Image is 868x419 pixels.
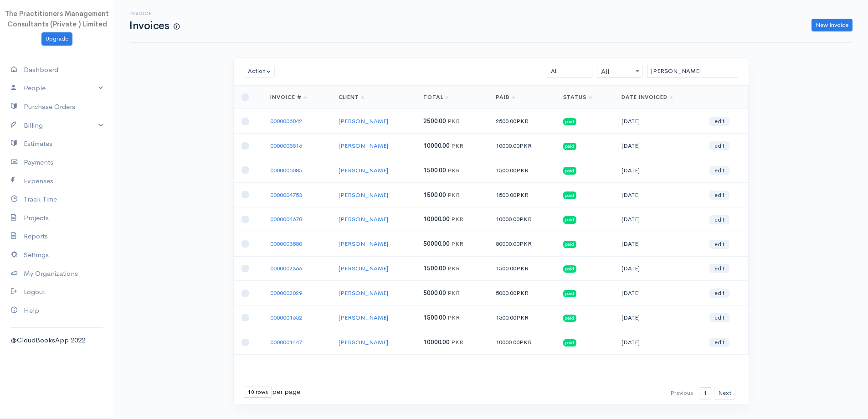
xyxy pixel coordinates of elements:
td: [DATE] [614,256,702,281]
td: [DATE] [614,281,702,305]
a: [PERSON_NAME] [339,191,388,199]
span: All [597,65,642,78]
a: 0000003850 [270,240,302,248]
a: edit [709,264,729,273]
td: [DATE] [614,232,702,256]
span: paid [563,167,577,174]
span: PKR [451,215,463,223]
td: [DATE] [614,158,702,183]
td: 10000.00 [488,134,555,158]
span: paid [563,191,577,199]
span: 10000.00 [423,338,450,346]
a: 0000002029 [270,289,302,297]
span: paid [563,216,577,223]
span: paid [563,143,577,150]
a: [PERSON_NAME] [339,338,388,346]
a: [PERSON_NAME] [339,289,388,297]
td: 50000.00 [488,232,555,256]
span: PKR [519,215,532,223]
span: 1500.00 [423,191,446,199]
a: 0000001447 [270,338,302,346]
a: [PERSON_NAME] [339,215,388,223]
button: Next [714,387,735,400]
a: Upgrade [41,32,72,46]
a: 0000004753 [270,191,302,199]
a: edit [709,289,729,298]
a: edit [709,117,729,126]
a: 0000002366 [270,264,302,272]
span: PKR [516,264,529,272]
span: 1500.00 [423,166,446,174]
span: PKR [447,289,460,297]
td: [DATE] [614,207,702,232]
td: [DATE] [614,330,702,355]
span: PKR [451,338,463,346]
a: edit [709,338,729,347]
a: [PERSON_NAME] [339,264,388,272]
a: [PERSON_NAME] [339,314,388,321]
span: PKR [516,117,529,125]
span: paid [563,265,577,273]
span: paid [563,290,577,297]
span: PKR [516,314,529,321]
span: PKR [447,264,460,272]
a: 0000005516 [270,142,302,150]
button: Action [244,65,275,78]
a: edit [709,166,729,175]
a: edit [709,240,729,249]
span: PKR [516,191,529,199]
h1: Invoices [129,20,180,31]
a: [PERSON_NAME] [339,142,388,150]
input: Search [647,65,738,78]
a: Status [563,93,593,101]
span: 1500.00 [423,264,446,272]
span: 5000.00 [423,289,446,297]
td: [DATE] [614,182,702,207]
span: 2500.00 [423,117,446,125]
a: [PERSON_NAME] [339,117,388,125]
td: 5000.00 [488,281,555,305]
td: 2500.00 [488,109,555,134]
a: [PERSON_NAME] [339,240,388,248]
a: edit [709,313,729,322]
span: 10000.00 [423,215,450,223]
span: PKR [447,191,460,199]
a: 0000004678 [270,215,302,223]
span: All [597,65,642,78]
td: 1500.00 [488,158,555,183]
a: [PERSON_NAME] [339,166,388,174]
span: PKR [516,289,529,297]
td: [DATE] [614,109,702,134]
td: 1500.00 [488,305,555,330]
span: PKR [519,240,532,248]
span: paid [563,118,577,125]
td: [DATE] [614,134,702,158]
a: Paid [496,93,515,101]
a: 0000006842 [270,117,302,125]
td: [DATE] [614,305,702,330]
span: 1500.00 [423,314,446,321]
td: 1500.00 [488,182,555,207]
a: Date Invoiced [621,93,673,101]
span: PKR [451,142,463,150]
div: @CloudBooksApp 2022 [11,335,103,346]
a: Total [423,93,449,101]
span: PKR [519,338,532,346]
span: 50000.00 [423,240,450,248]
h6: Invoice [129,11,180,16]
a: edit [709,141,729,150]
a: 0000001652 [270,314,302,321]
td: 10000.00 [488,207,555,232]
span: PKR [451,240,463,248]
a: New Invoice [812,19,853,32]
a: edit [709,191,729,200]
span: PKR [447,166,460,174]
td: 1500.00 [488,256,555,281]
span: PKR [447,314,460,321]
span: How to create your first Invoice? [174,23,180,31]
td: 10000.00 [488,330,555,355]
span: paid [563,241,577,248]
div: per page [244,387,300,398]
a: 0000005085 [270,166,302,174]
span: PKR [447,117,460,125]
